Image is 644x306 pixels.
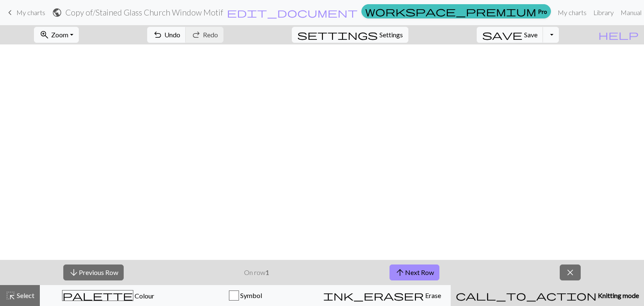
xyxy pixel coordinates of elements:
[597,291,639,299] span: Knitting mode
[40,285,177,306] button: Colour
[52,7,62,18] span: public
[177,285,314,306] button: Symbol
[451,285,644,306] button: Knitting mode
[554,4,590,21] a: My charts
[62,290,133,301] span: palette
[292,27,408,43] button: SettingsSettings
[16,291,34,299] span: Select
[5,7,15,18] span: keyboard_arrow_left
[314,285,451,306] button: Erase
[227,7,358,18] span: edit_document
[456,290,597,301] span: call_to_action
[244,267,269,277] p: On row
[395,267,405,278] span: arrow_upward
[477,27,543,43] button: Save
[5,5,45,20] a: My charts
[51,31,68,39] span: Zoom
[361,4,551,18] a: Pro
[524,31,538,39] span: Save
[265,268,269,276] strong: 1
[379,30,403,40] span: Settings
[365,5,536,17] span: workspace_premium
[482,29,522,41] span: save
[598,29,639,41] span: help
[133,292,154,300] span: Colour
[390,265,439,280] button: Next Row
[164,31,180,39] span: Undo
[69,267,79,278] span: arrow_downward
[5,290,16,301] span: highlight_alt
[297,30,378,40] i: Settings
[590,4,617,21] a: Library
[39,29,49,41] span: zoom_in
[147,27,186,43] button: Undo
[63,265,124,280] button: Previous Row
[323,290,424,301] span: ink_eraser
[34,27,79,43] button: Zoom
[565,267,575,278] span: close
[424,291,441,299] span: Erase
[297,29,378,41] span: settings
[16,8,45,16] span: My charts
[239,291,262,299] span: Symbol
[153,29,163,41] span: undo
[65,8,223,17] h2: Copy of / Stained Glass Church Window Motif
